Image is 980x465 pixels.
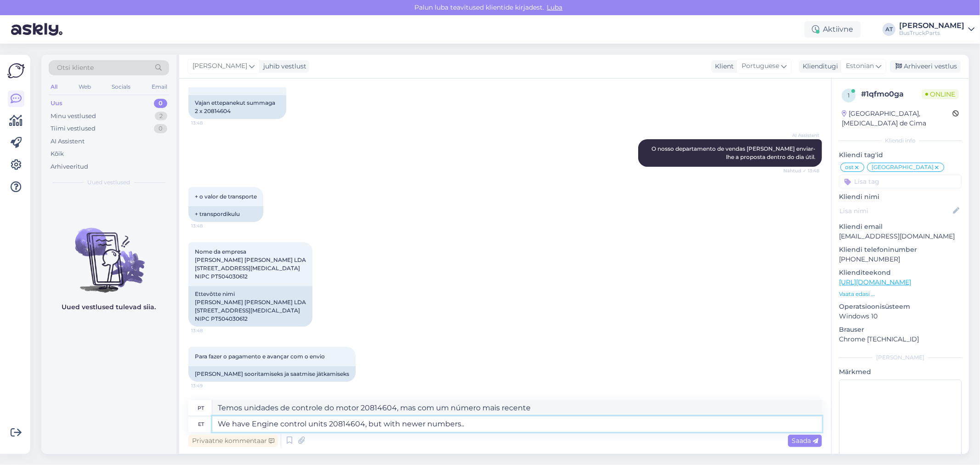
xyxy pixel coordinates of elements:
[839,353,962,362] div: [PERSON_NAME]
[51,99,62,108] div: Uus
[883,23,895,36] div: AT
[7,62,25,79] img: Askly Logo
[51,112,96,121] div: Minu vestlused
[890,60,961,73] div: Arhiveeri vestlus
[839,206,951,216] input: Lisa nimi
[839,175,962,188] input: Lisa tag
[899,22,974,37] a: [PERSON_NAME]BusTruckParts
[188,286,312,327] div: Ettevõtte nimi [PERSON_NAME] [PERSON_NAME] LDA [STREET_ADDRESS][MEDICAL_DATA] NIPC PT504030612
[260,62,306,71] div: juhib vestlust
[839,232,962,241] p: [EMAIL_ADDRESS][DOMAIN_NAME]
[839,290,962,298] p: Vaata edasi ...
[212,400,822,416] textarea: Temos unidades de controle do motor 20814604, mas com um número mais recente
[110,81,132,93] div: Socials
[804,21,861,38] div: Aktiivne
[839,136,962,145] div: Kliendi info
[188,366,356,382] div: [PERSON_NAME] sooritamiseks ja saatmise jätkamiseks
[51,124,96,133] div: Tiimi vestlused
[150,81,169,93] div: Email
[212,416,822,432] textarea: We have Engine control units 20814604, but with newer numbers.
[839,222,962,232] p: Kliendi email
[154,99,167,108] div: 0
[198,400,204,416] div: pt
[188,206,263,222] div: + transpordikulu
[191,382,226,389] span: 13:49
[154,124,167,133] div: 0
[861,89,922,100] div: # 1qfmo0ga
[49,81,59,93] div: All
[51,162,88,171] div: Arhiveeritud
[711,62,734,71] div: Klient
[651,145,816,160] span: O nosso departamento de vendas [PERSON_NAME] enviar-lhe a proposta dentro do dia útil.
[544,3,566,11] span: Luba
[839,312,962,321] p: Windows 10
[155,112,167,121] div: 2
[839,335,962,344] p: Chrome [TECHNICAL_ID]
[899,29,964,37] div: BusTruckParts
[195,248,306,280] span: Nome da empresa [PERSON_NAME] [PERSON_NAME] LDA [STREET_ADDRESS][MEDICAL_DATA] NIPC PT504030612
[88,178,130,187] span: Uued vestlused
[839,268,962,278] p: Klienditeekond
[785,132,819,139] span: AI Assistent
[57,63,94,73] span: Otsi kliente
[191,327,226,334] span: 13:48
[842,109,952,128] div: [GEOGRAPHIC_DATA], [MEDICAL_DATA] de Cima
[839,302,962,312] p: Operatsioonisüsteem
[198,416,204,432] div: et
[195,193,257,200] span: + o valor de transporte
[839,150,962,160] p: Kliendi tag'id
[62,302,156,312] p: Uued vestlused tulevad siia.
[845,164,854,170] span: ost
[846,61,874,71] span: Estonian
[839,325,962,335] p: Brauser
[193,61,247,71] span: [PERSON_NAME]
[839,192,962,202] p: Kliendi nimi
[839,367,962,377] p: Märkmed
[848,92,850,99] span: 1
[188,95,286,119] div: Vajan ettepanekut summaga 2 x 20814604
[799,62,838,71] div: Klienditugi
[191,119,226,126] span: 13:48
[839,255,962,264] p: [PHONE_NUMBER]
[872,164,934,170] span: [GEOGRAPHIC_DATA]
[41,211,176,294] img: No chats
[51,137,85,146] div: AI Assistent
[51,149,64,159] div: Kõik
[899,22,964,29] div: [PERSON_NAME]
[188,435,278,447] div: Privaatne kommentaar
[191,222,226,229] span: 13:48
[839,278,911,286] a: [URL][DOMAIN_NAME]
[839,245,962,255] p: Kliendi telefoninumber
[922,89,959,99] span: Online
[783,167,819,174] span: Nähtud ✓ 13:48
[195,353,325,360] span: Para fazer o pagamento e avançar com o envio
[792,437,818,445] span: Saada
[742,61,779,71] span: Portuguese
[77,81,93,93] div: Web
